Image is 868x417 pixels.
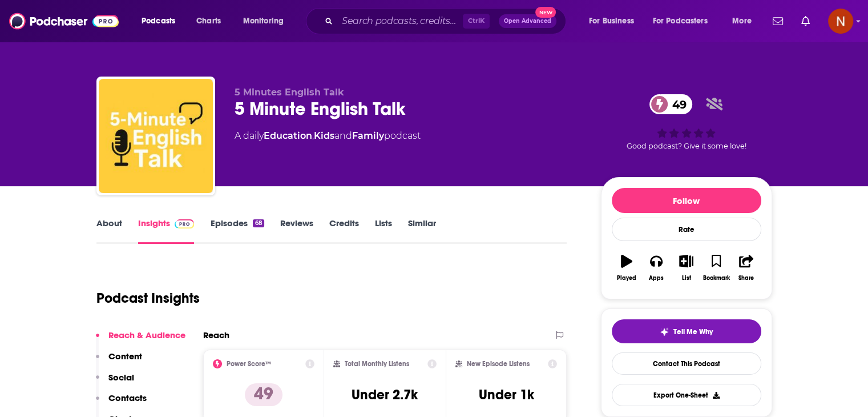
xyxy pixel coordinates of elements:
a: Similar [408,218,436,244]
h3: Under 2.7k [352,386,418,403]
h1: Podcast Insights [96,290,200,307]
div: Apps [649,275,664,282]
button: Follow [612,188,761,213]
a: InsightsPodchaser Pro [138,218,195,244]
img: User Profile [828,9,853,34]
div: Search podcasts, credits, & more... [317,8,577,34]
span: Podcasts [142,13,175,29]
div: Played [617,275,636,282]
a: Contact This Podcast [612,352,761,375]
span: New [535,7,556,18]
a: Show notifications dropdown [797,11,814,31]
span: 49 [661,94,692,114]
button: Content [96,351,142,372]
img: Podchaser - Follow, Share and Rate Podcasts [9,10,119,32]
button: Social [96,372,134,393]
span: For Business [589,13,634,29]
p: 49 [245,383,282,406]
span: Logged in as AdelNBM [828,9,853,34]
button: Show profile menu [828,9,853,34]
h2: Total Monthly Listens [345,360,409,368]
h2: Power Score™ [227,360,271,368]
a: Show notifications dropdown [768,11,788,31]
div: 68 [253,219,264,227]
button: Apps [641,247,671,288]
button: Contacts [96,392,147,414]
img: 5 Minute English Talk [99,79,213,193]
button: Played [612,247,641,288]
h3: Under 1k [479,386,534,403]
span: Ctrl K [463,14,490,29]
button: Bookmark [701,247,731,288]
span: 5 Minutes English Talk [235,87,344,98]
a: Education [264,130,312,141]
button: List [671,247,701,288]
a: Credits [329,218,359,244]
a: Episodes68 [210,218,264,244]
div: Rate [612,218,761,241]
div: A daily podcast [235,129,421,143]
p: Content [108,351,142,362]
span: , [312,130,314,141]
span: More [732,13,752,29]
span: Good podcast? Give it some love! [627,142,746,150]
p: Social [108,372,134,383]
span: and [334,130,352,141]
p: Contacts [108,392,147,403]
span: Tell Me Why [673,327,713,336]
div: 49Good podcast? Give it some love! [601,87,772,158]
input: Search podcasts, credits, & more... [337,12,463,30]
a: Lists [375,218,392,244]
h2: Reach [203,330,229,340]
button: Open AdvancedNew [499,14,556,28]
button: Export One-Sheet [612,384,761,406]
span: Open Advanced [504,18,551,24]
h2: New Episode Listens [467,360,530,368]
a: Kids [314,130,334,141]
span: Charts [196,13,221,29]
img: Podchaser Pro [175,219,195,228]
button: open menu [645,12,724,30]
button: open menu [724,12,766,30]
div: Share [738,275,754,282]
p: Reach & Audience [108,330,185,340]
a: 49 [649,94,692,114]
button: open menu [581,12,648,30]
div: Bookmark [703,275,729,282]
button: Reach & Audience [96,330,185,351]
div: List [682,275,691,282]
button: Share [731,247,761,288]
a: Reviews [280,218,313,244]
img: tell me why sparkle [660,327,669,336]
button: open menu [134,12,190,30]
button: tell me why sparkleTell Me Why [612,319,761,343]
a: Family [352,130,384,141]
span: Monitoring [243,13,284,29]
a: About [96,218,122,244]
span: For Podcasters [653,13,708,29]
a: Charts [189,12,228,30]
button: open menu [235,12,298,30]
